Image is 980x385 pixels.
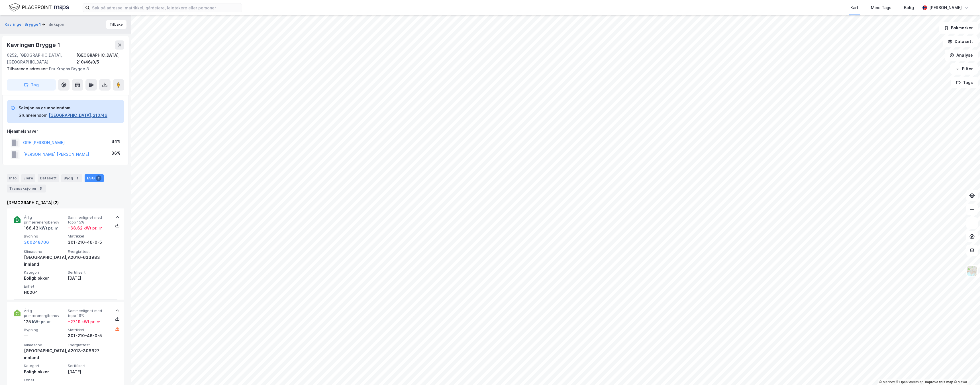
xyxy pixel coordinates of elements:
a: OpenStreetMap [896,380,924,384]
div: 2 [96,175,101,181]
span: Årlig primærenergibehov [24,215,66,225]
div: kWt pr. ㎡ [31,318,51,325]
div: 166.43 [24,225,58,232]
div: 301-210-46-0-5 [68,332,109,339]
button: Filter [950,63,978,75]
span: Sertifisert [68,363,109,368]
div: 1 [74,175,80,181]
div: 36% [111,150,121,157]
div: [GEOGRAPHIC_DATA], 210/46/0/5 [76,52,124,65]
span: Klimasone [24,343,66,347]
div: Info [7,174,19,182]
div: [DEMOGRAPHIC_DATA] (2) [7,199,124,206]
span: Kategori [24,363,66,368]
span: Energiattest [68,249,109,254]
div: 5 [38,186,44,191]
span: Matrikkel [68,327,109,332]
button: Datasett [943,36,978,47]
span: Sammenlignet med topp 15% [68,215,109,225]
span: Bygning [24,234,66,239]
div: A2016-633983 [68,254,109,261]
div: Boligblokker [24,368,66,375]
span: Matrikkel [68,234,109,239]
a: Mapbox [879,380,895,384]
div: 0252, [GEOGRAPHIC_DATA], [GEOGRAPHIC_DATA] [7,52,76,65]
span: Kategori [24,270,66,275]
div: + 68.62 kWt pr. ㎡ [68,225,102,232]
button: [GEOGRAPHIC_DATA], 210/46 [49,112,107,119]
div: kWt pr. ㎡ [38,225,58,232]
button: Kavringen Brygge 1 [5,22,42,27]
div: Seksjon [48,21,64,28]
div: Bolig [904,4,914,11]
span: Energiattest [68,343,109,347]
iframe: Chat Widget [952,358,980,385]
div: A2013-308627 [68,347,109,354]
span: Sammenlignet med topp 15% [68,308,109,318]
div: Mine Tags [871,4,891,11]
div: Fru Kroghs Brygge 8 [7,65,120,72]
img: logo.f888ab2527a4732fd821a326f86c7f29.svg [9,3,69,13]
div: Transaksjoner [7,185,46,192]
span: Klimasone [24,249,66,254]
span: Sertifisert [68,270,109,275]
div: Kart [850,4,858,11]
div: Hjemmelshaver [7,128,124,135]
button: Bokmerker [939,22,978,34]
span: Årlig primærenergibehov [24,308,66,318]
div: Kavringen Brygge 1 [7,40,61,50]
button: Tilbake [106,20,126,29]
div: ESG [85,174,104,182]
input: Søk på adresse, matrikkel, gårdeiere, leietakere eller personer [90,3,242,12]
div: 125 [24,318,51,325]
div: [DATE] [68,368,109,375]
span: Tilhørende adresser: [7,66,49,71]
div: [DATE] [68,275,109,282]
div: [GEOGRAPHIC_DATA], innland [24,254,66,268]
button: Tag [7,79,56,91]
div: 301-210-46-0-5 [68,239,109,246]
button: Tags [951,77,978,88]
div: 64% [111,138,121,145]
div: Boligblokker [24,275,66,282]
img: Z [967,265,977,276]
div: Datasett [38,174,59,182]
div: — [24,332,66,339]
div: [PERSON_NAME] [929,4,962,11]
a: Improve this map [925,380,953,384]
div: Grunneiendom [19,112,48,119]
div: Seksjon av grunneiendom [19,105,107,111]
button: 300248706 [24,239,49,246]
span: Enhet [24,378,66,382]
div: H0204 [24,289,66,296]
div: + 27.19 kWt pr. ㎡ [68,318,100,325]
div: [GEOGRAPHIC_DATA], innland [24,347,66,361]
div: Bygg [61,174,82,182]
span: Bygning [24,327,66,332]
div: Eiere [21,174,35,182]
button: Analyse [945,50,978,61]
span: Enhet [24,284,66,289]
